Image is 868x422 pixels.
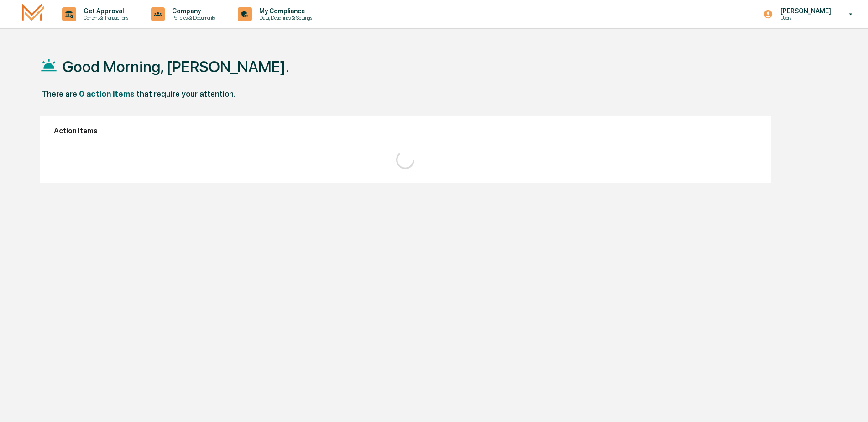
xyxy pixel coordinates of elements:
[165,15,220,21] p: Policies & Documents
[76,15,133,21] p: Content & Transactions
[136,89,235,99] div: that require your attention.
[76,7,133,15] p: Get Approval
[773,15,836,21] p: Users
[252,15,317,21] p: Data, Deadlines & Settings
[42,89,77,99] div: There are
[773,7,836,15] p: [PERSON_NAME]
[252,7,317,15] p: My Compliance
[165,7,220,15] p: Company
[54,127,757,135] h2: Action Items
[79,89,135,99] div: 0 action items
[22,3,44,25] img: logo
[63,58,289,76] h1: Good Morning, [PERSON_NAME].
